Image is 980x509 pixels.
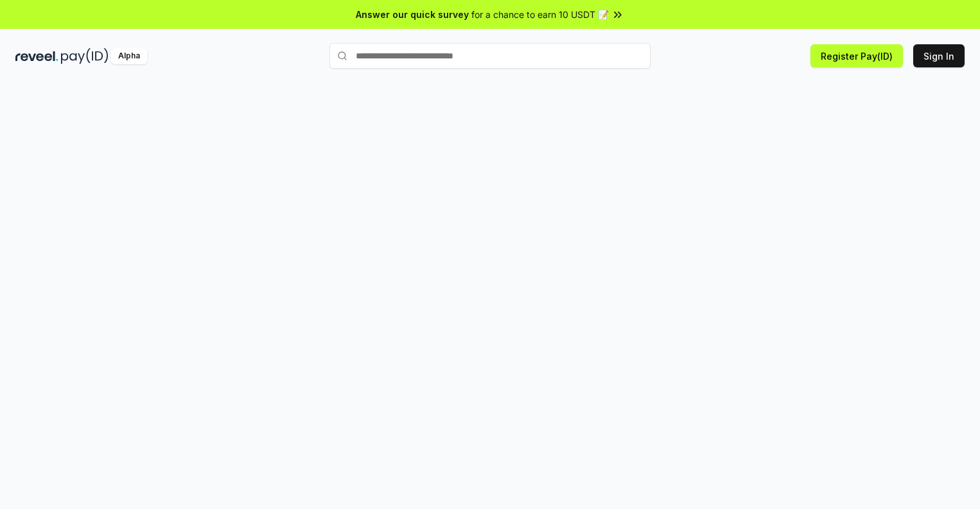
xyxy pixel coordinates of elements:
[15,48,58,64] img: reveel_dark
[61,48,109,64] img: pay_id
[810,44,903,67] button: Register Pay(ID)
[111,48,147,64] div: Alpha
[471,8,609,21] span: for a chance to earn 10 USDT 📝
[356,8,469,21] span: Answer our quick survey
[913,44,965,67] button: Sign In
